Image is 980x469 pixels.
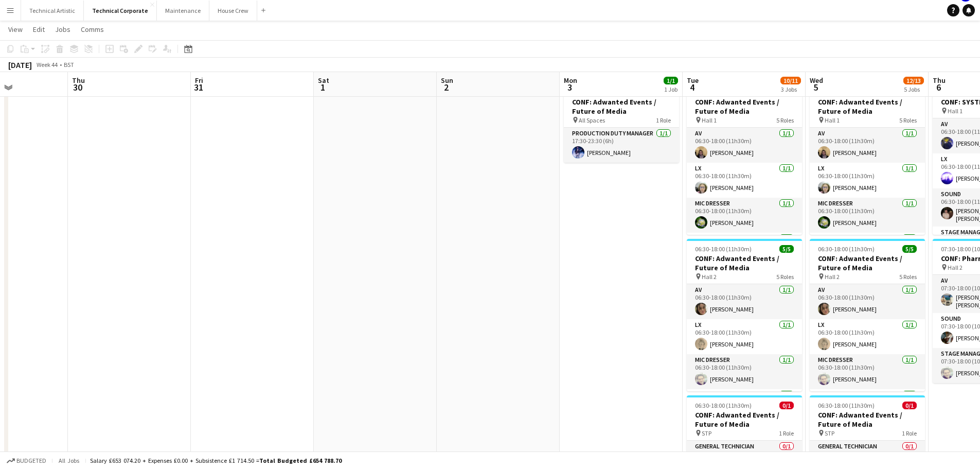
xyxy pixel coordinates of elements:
h3: CONF: Adwanted Events / Future of Media [810,254,925,272]
span: Total Budgeted £654 788.70 [259,457,342,464]
span: 06:30-18:00 (11h30m) [695,402,752,409]
a: View [4,23,27,36]
a: Edit [29,23,49,36]
app-card-role: AV1/106:30-18:00 (11h30m)[PERSON_NAME] [687,284,802,319]
div: [DATE] [8,60,32,70]
span: 30 [70,81,85,93]
app-job-card: 06:30-18:00 (11h30m)5/5CONF: Adwanted Events / Future of Media Hall 25 RolesAV1/106:30-18:00 (11h... [810,239,925,391]
app-card-role: Production Duty Manager1/117:30-23:30 (6h)[PERSON_NAME] [564,128,679,163]
span: Hall 2 [948,264,963,271]
span: 2 [439,81,453,93]
app-card-role: Mic Dresser1/106:30-18:00 (11h30m)[PERSON_NAME] [687,198,802,233]
span: Thu [72,76,85,85]
div: 5 Jobs [904,85,923,93]
span: Comms [81,25,104,34]
span: 6 [931,81,946,93]
app-card-role: AV1/106:30-18:00 (11h30m)[PERSON_NAME] [810,284,925,319]
span: View [8,25,23,34]
app-card-role: Sound1/1 [687,389,802,427]
span: 4 [685,81,699,93]
span: Fri [195,76,203,85]
span: Hall 1 [825,116,840,124]
h3: CONF: Adwanted Events / Future of Media [810,97,925,116]
button: Maintenance [157,1,209,21]
app-job-card: 06:30-18:00 (11h30m)5/5CONF: Adwanted Events / Future of Media Hall 15 RolesAV1/106:30-18:00 (11h... [810,82,925,235]
app-card-role: Sound1/1 [810,389,925,427]
span: 06:30-18:00 (11h30m) [818,245,875,253]
button: Budgeted [5,455,48,466]
span: 3 [562,81,577,93]
span: 1 [316,81,329,93]
button: Technical Corporate [84,1,157,21]
span: STP [702,429,711,437]
app-card-role: LX1/106:30-18:00 (11h30m)[PERSON_NAME] [687,319,802,354]
span: 5/5 [902,245,917,253]
span: 10/11 [780,77,801,84]
div: Salary £653 074.20 + Expenses £0.00 + Subsistence £1 714.50 = [90,457,342,464]
span: Wed [810,76,823,85]
span: 1 Role [779,429,794,437]
span: Jobs [55,25,70,34]
h3: CONF: Adwanted Events / Future of Media [564,97,679,116]
span: Mon [564,76,577,85]
span: 5 Roles [899,273,917,281]
span: All Spaces [579,116,605,124]
app-card-role: Sound1/1 [810,233,925,268]
span: 5 Roles [776,273,794,281]
button: Technical Artistic [21,1,84,21]
span: 31 [193,81,203,93]
app-card-role: LX1/106:30-18:00 (11h30m)[PERSON_NAME] [810,319,925,354]
span: Sat [318,76,329,85]
span: Budgeted [16,457,46,464]
span: 0/1 [779,402,794,409]
span: Tue [687,76,699,85]
span: Hall 2 [825,273,840,281]
span: Hall 1 [702,116,717,124]
app-card-role: Mic Dresser1/106:30-18:00 (11h30m)[PERSON_NAME] [687,354,802,389]
div: BST [64,61,74,68]
span: Sun [441,76,453,85]
span: 12/13 [903,77,924,84]
button: House Crew [209,1,257,21]
div: 3 Jobs [781,85,800,93]
span: 1/1 [664,77,678,84]
app-card-role: AV1/106:30-18:00 (11h30m)[PERSON_NAME] [810,128,925,163]
app-card-role: LX1/106:30-18:00 (11h30m)[PERSON_NAME] [810,163,925,198]
span: 1 Role [656,116,671,124]
span: Hall 1 [948,107,963,115]
span: 5/5 [779,245,794,253]
span: 5 [808,81,823,93]
span: Thu [933,76,946,85]
span: 1 Role [902,429,917,437]
a: Jobs [51,23,75,36]
app-job-card: 17:30-23:30 (6h)1/1CONF: Adwanted Events / Future of Media All Spaces1 RoleProduction Duty Manage... [564,82,679,163]
span: 0/1 [902,402,917,409]
h3: CONF: Adwanted Events / Future of Media [687,410,802,429]
h3: CONF: Adwanted Events / Future of Media [810,410,925,429]
span: 06:30-18:00 (11h30m) [695,245,752,253]
span: 06:30-18:00 (11h30m) [818,402,875,409]
div: 1 Job [664,85,678,93]
span: Edit [33,25,45,34]
span: Hall 2 [702,273,717,281]
a: Comms [77,23,108,36]
app-card-role: LX1/106:30-18:00 (11h30m)[PERSON_NAME] [687,163,802,198]
span: 5 Roles [899,116,917,124]
app-job-card: 06:30-18:00 (11h30m)5/5CONF: Adwanted Events / Future of Media Hall 25 RolesAV1/106:30-18:00 (11h... [687,239,802,391]
app-card-role: AV1/106:30-18:00 (11h30m)[PERSON_NAME] [687,128,802,163]
span: STP [825,429,834,437]
span: 5 Roles [776,116,794,124]
span: Week 44 [34,61,60,68]
h3: CONF: Adwanted Events / Future of Media [687,97,802,116]
app-card-role: Sound1/1 [687,233,802,268]
app-card-role: Mic Dresser1/106:30-18:00 (11h30m)[PERSON_NAME] [810,198,925,233]
app-job-card: 06:30-18:00 (11h30m)5/5CONF: Adwanted Events / Future of Media Hall 15 RolesAV1/106:30-18:00 (11h... [687,82,802,235]
app-card-role: Mic Dresser1/106:30-18:00 (11h30m)[PERSON_NAME] [810,354,925,389]
h3: CONF: Adwanted Events / Future of Media [687,254,802,272]
span: All jobs [57,457,81,464]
